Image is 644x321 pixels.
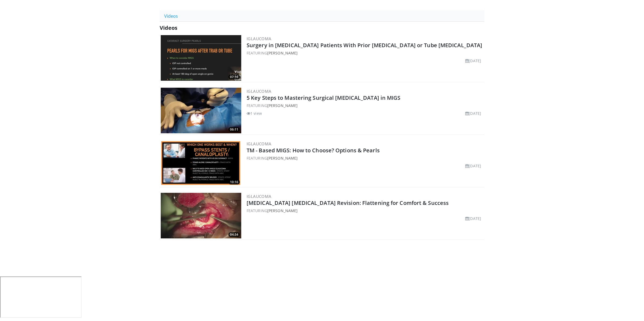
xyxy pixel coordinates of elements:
a: TM - Based MIGS: How to Choose? Options & Pearls [247,147,380,154]
span: 06:11 [228,127,240,132]
a: Surgery in [MEDICAL_DATA] Patients With Prior [MEDICAL_DATA] or Tube [MEDICAL_DATA] [247,42,482,49]
a: iGlaucoma [247,141,272,146]
a: [PERSON_NAME] [267,156,298,161]
img: 3bd61a99-1ae1-4a9d-a6af-907ad073e0d9.300x170_q85_crop-smart_upscale.jpg [161,193,241,238]
span: Videos [160,24,177,31]
div: FEATURING [247,50,483,56]
a: 5 Key Steps to Mastering Surgical [MEDICAL_DATA] in MIGS [247,94,401,101]
li: 1 view [247,110,262,116]
img: b9d11f5b-4b90-4274-8f07-b4012b0d8c2d.300x170_q85_crop-smart_upscale.jpg [161,88,241,133]
li: [DATE] [465,110,481,116]
span: 04:34 [228,232,240,237]
img: de8b838f-a401-4ad0-8987-c9b7391b96b3.300x170_q85_crop-smart_upscale.jpg [161,140,241,186]
a: [PERSON_NAME] [267,50,298,56]
a: Videos [160,10,182,22]
a: [MEDICAL_DATA] [MEDICAL_DATA] Revision: Flattening for Comfort & Success [247,199,449,206]
div: FEATURING [247,155,483,161]
a: 04:34 [161,193,241,238]
a: [PERSON_NAME] [267,208,298,213]
a: 07:16 [161,35,241,81]
a: iGlaucoma [247,36,272,41]
a: iGlaucoma [247,194,272,199]
span: 10:16 [228,180,240,185]
div: FEATURING [247,208,483,213]
a: 10:16 [161,140,241,186]
li: [DATE] [465,216,481,221]
a: 06:11 [161,88,241,133]
img: 11b99b41-7f84-452d-9c5a-bedeb5378969.300x170_q85_crop-smart_upscale.jpg [161,35,241,81]
li: [DATE] [465,163,481,169]
li: [DATE] [465,58,481,64]
a: [PERSON_NAME] [267,103,298,108]
span: 07:16 [228,75,240,79]
a: iGlaucoma [247,88,272,94]
div: FEATURING [247,103,483,108]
